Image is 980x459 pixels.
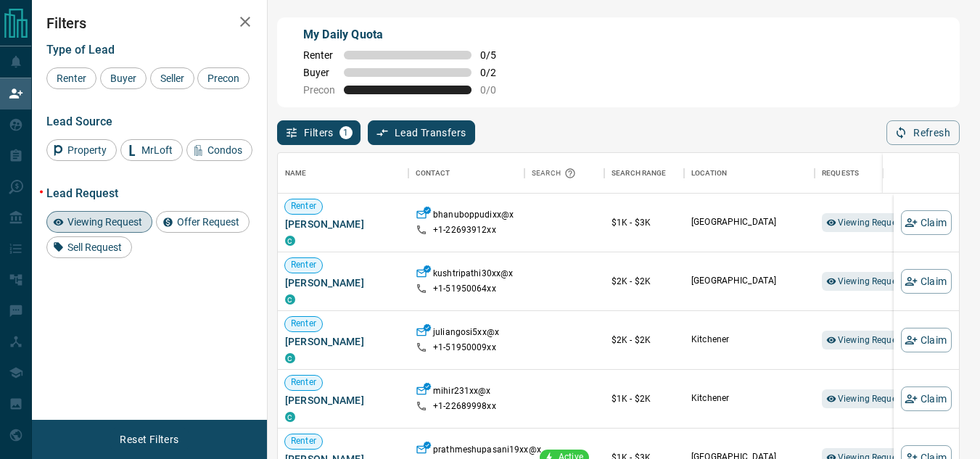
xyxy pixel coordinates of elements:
[285,200,322,212] span: Renter
[285,236,295,246] div: condos.ca
[433,209,514,224] p: bhanuboppudixx@x
[155,73,189,84] span: Seller
[691,153,727,194] div: Location
[197,67,250,89] div: Precon
[303,84,335,96] span: Precon
[285,276,401,290] span: [PERSON_NAME]
[285,259,322,271] span: Renter
[100,67,147,89] div: Buyer
[46,43,115,57] span: Type of Lead
[433,444,541,459] p: prathmeshupasani19xx@x
[46,139,117,161] div: Property
[46,211,152,233] div: Viewing Request
[838,218,918,228] span: Viewing Request
[186,139,252,161] div: Condos
[886,120,960,145] button: Refresh
[285,376,322,389] span: Renter
[480,67,512,78] span: 0 / 2
[62,216,147,228] span: Viewing Request
[285,217,401,231] span: [PERSON_NAME]
[46,15,252,32] h2: Filters
[433,342,496,354] p: +1- 51950009xx
[612,216,677,229] p: $1K - $3K
[822,153,859,194] div: Requests
[46,236,132,258] div: Sell Request
[822,389,922,408] div: Viewing Request (1)
[46,115,112,128] span: Lead Source
[433,326,499,342] p: juliangosi5xx@x
[285,294,295,305] div: condos.ca
[433,385,491,400] p: mihir231xx@x
[433,283,496,295] p: +1- 51950064xx
[901,328,952,352] button: Claim
[277,120,361,145] button: Filters1
[433,224,496,236] p: +1- 22693912xx
[433,268,513,283] p: kushtripathi30xx@x
[285,153,307,194] div: Name
[303,26,512,44] p: My Daily Quota
[815,153,945,194] div: Requests
[691,392,807,405] p: Kitchener
[480,84,512,96] span: 0 / 0
[202,73,244,84] span: Precon
[46,67,96,89] div: Renter
[120,139,183,161] div: MrLoft
[62,241,127,253] span: Sell Request
[303,67,335,78] span: Buyer
[136,144,178,156] span: MrLoft
[285,435,322,447] span: Renter
[612,153,667,194] div: Search Range
[110,427,188,452] button: Reset Filters
[341,128,351,138] span: 1
[822,272,922,291] div: Viewing Request (1)
[684,153,815,194] div: Location
[172,216,244,228] span: Offer Request
[105,73,141,84] span: Buyer
[838,335,918,345] span: Viewing Request
[62,144,112,156] span: Property
[285,318,322,330] span: Renter
[285,353,295,363] div: condos.ca
[150,67,194,89] div: Seller
[532,153,580,194] div: Search
[604,153,684,194] div: Search Range
[691,334,807,346] p: Kitchener
[691,275,807,287] p: [GEOGRAPHIC_DATA]
[52,73,91,84] span: Renter
[612,334,677,347] p: $2K - $2K
[612,275,677,288] p: $2K - $2K
[408,153,524,194] div: Contact
[838,394,918,404] span: Viewing Request
[822,213,922,232] div: Viewing Request (1)
[822,331,922,350] div: Viewing Request (1)
[202,144,247,156] span: Condos
[480,49,512,61] span: 0 / 5
[285,393,401,408] span: [PERSON_NAME]
[838,276,918,286] span: Viewing Request
[368,120,476,145] button: Lead Transfers
[901,386,952,411] button: Claim
[46,186,118,200] span: Lead Request
[612,392,677,405] p: $1K - $2K
[285,334,401,349] span: [PERSON_NAME]
[303,49,335,61] span: Renter
[901,210,952,235] button: Claim
[156,211,250,233] div: Offer Request
[416,153,450,194] div: Contact
[901,269,952,294] button: Claim
[285,412,295,422] div: condos.ca
[278,153,408,194] div: Name
[433,400,496,413] p: +1- 22689998xx
[691,216,807,228] p: [GEOGRAPHIC_DATA]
